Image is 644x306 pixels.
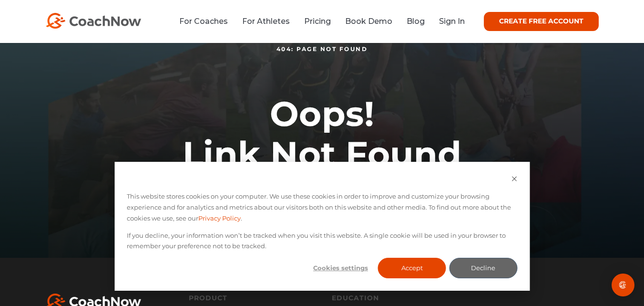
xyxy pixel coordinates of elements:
a: Book Demo [345,17,392,26]
a: Sign In [439,17,465,26]
a: CREATE FREE ACCOUNT [484,12,599,31]
h1: Oops! Link Not Found [155,82,489,192]
img: CoachNow Logo [46,13,141,29]
a: Pricing [304,17,331,26]
div: Open Intercom Messenger [612,274,634,296]
a: Product [189,294,227,303]
a: For Athletes [242,17,290,26]
button: Cookies settings [307,258,375,278]
a: Blog [407,17,425,26]
button: Accept [378,258,446,278]
p: 404: Page Not Found [155,31,489,82]
a: Privacy Policy [198,213,241,224]
p: If you decline, your information won’t be tracked when you visit this website. A single cookie wi... [127,230,517,252]
button: Dismiss cookie banner [511,174,517,185]
a: For Coaches [179,17,228,26]
a: Education [332,294,456,303]
p: This website stores cookies on your computer. We use these cookies in order to improve and custom... [127,191,517,223]
div: Cookie banner [114,162,530,291]
button: Decline [449,258,517,278]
